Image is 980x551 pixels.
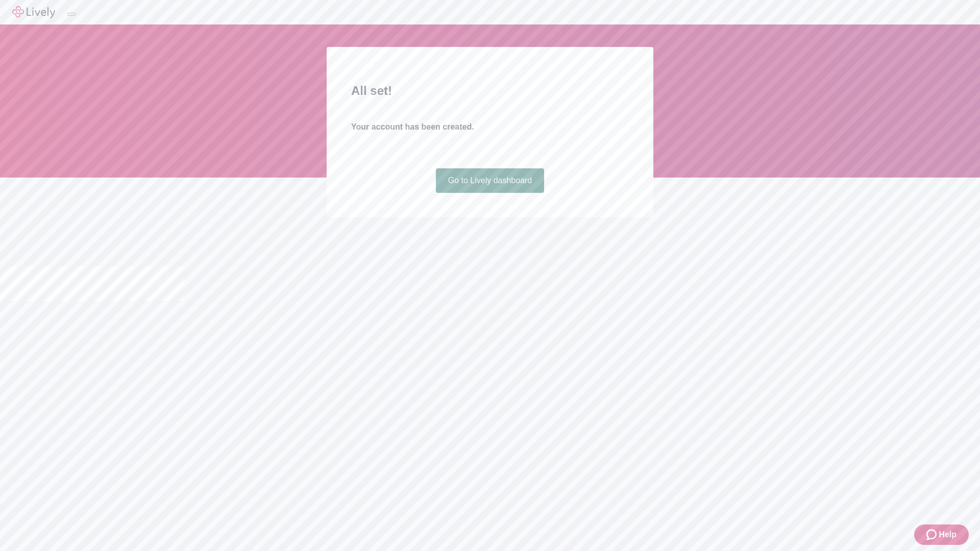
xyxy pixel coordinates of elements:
[926,529,939,541] svg: Zendesk support icon
[351,121,629,133] h4: Your account has been created.
[351,82,629,100] h2: All set!
[67,13,76,16] button: Log out
[436,168,545,193] a: Go to Lively dashboard
[939,529,957,541] span: Help
[914,524,969,545] button: Zendesk support iconHelp
[12,6,55,18] img: Lively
